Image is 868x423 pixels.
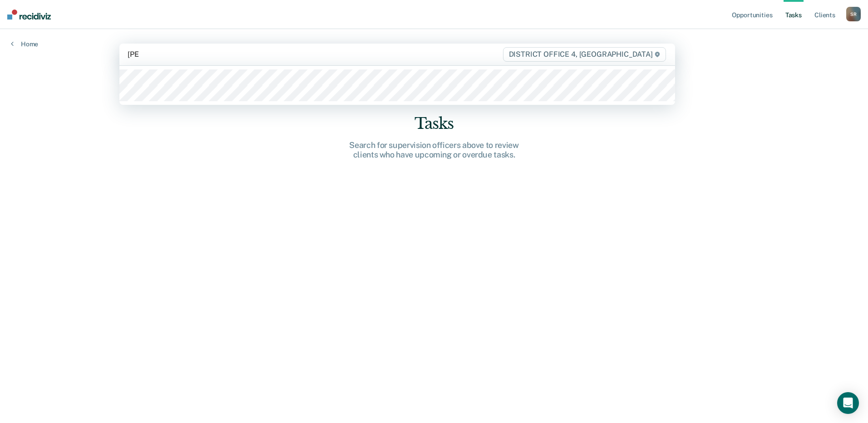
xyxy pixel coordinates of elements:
[7,10,51,20] img: Recidiviz
[11,40,38,48] a: Home
[846,7,861,21] div: S R
[837,392,859,414] div: Open Intercom Messenger
[846,7,861,21] button: SR
[289,114,579,133] div: Tasks
[503,47,666,62] span: DISTRICT OFFICE 4, [GEOGRAPHIC_DATA]
[289,140,579,160] div: Search for supervision officers above to review clients who have upcoming or overdue tasks.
